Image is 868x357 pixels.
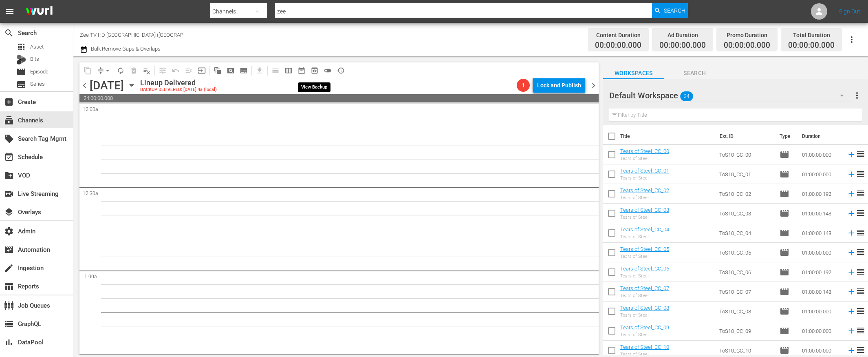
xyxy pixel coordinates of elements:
div: Bits [16,55,26,64]
span: 24 hours Lineup View is OFF [321,64,334,77]
span: arrow_drop_down [104,67,112,75]
td: 01:00:00.000 [799,145,844,164]
div: Content Duration [595,29,641,41]
span: Episode [16,67,26,77]
div: Tears of Steel [620,293,669,298]
span: GraphQL [4,319,14,329]
td: 01:00:00.000 [799,164,844,184]
span: Revert to Primary Episode [169,64,182,77]
td: 01:00:00.000 [799,302,844,321]
span: Create Series Block [237,64,250,77]
div: BACKUP DELIVERED: [DATE] 4a (local) [140,87,217,93]
span: reorder [856,149,866,159]
th: Type [775,125,797,148]
svg: Add to Schedule [847,189,856,198]
div: Lineup Delivered [140,78,217,87]
span: Overlays [4,207,14,217]
span: VOD [4,171,14,180]
svg: Add to Schedule [847,150,856,159]
span: Ingestion [4,263,14,273]
button: Lock and Publish [533,78,585,93]
span: reorder [856,326,866,335]
span: Month Calendar View [295,64,308,77]
svg: Add to Schedule [847,287,856,296]
td: 01:00:00.148 [799,223,844,243]
span: Job Queues [4,301,14,310]
td: ToS10_CC_04 [716,223,776,243]
span: Search [664,3,685,18]
div: Ad Duration [659,29,706,41]
span: reorder [856,306,866,316]
span: Remove Gaps & Overlaps [94,64,114,77]
span: auto_awesome_motion_outlined [214,67,222,75]
td: ToS10_CC_01 [716,164,776,184]
span: 00:00:00.000 [724,41,770,50]
div: Tears of Steel [620,195,669,200]
td: ToS10_CC_00 [716,145,776,164]
td: 01:00:00.148 [799,282,844,302]
span: Episode [780,228,789,238]
td: ToS10_CC_06 [716,262,776,282]
span: Customize Events [153,62,169,78]
svg: Add to Schedule [847,307,856,316]
span: playlist_remove_outlined [143,67,151,75]
div: Total Duration [788,29,835,41]
span: Episode [780,346,789,355]
svg: Add to Schedule [847,170,856,179]
span: date_range_outlined [297,67,306,75]
span: Update Metadata from Key Asset [195,64,208,77]
span: 1 [517,82,530,89]
a: Tears of Steel_CC_00 [620,148,669,154]
th: Title [620,125,715,148]
div: Tears of Steel [620,215,669,220]
div: Default Workspace [609,84,852,107]
a: Sign Out [839,8,860,15]
span: Asset [16,42,26,52]
svg: Add to Schedule [847,346,856,355]
span: Create [4,97,14,107]
span: Episode [780,267,789,277]
div: Tears of Steel [620,352,669,357]
span: Bulk Remove Gaps & Overlaps [90,46,161,52]
div: Tears of Steel [620,156,669,161]
span: Channels [4,115,14,125]
div: [DATE] [90,79,124,92]
span: Refresh All Search Blocks [208,62,224,78]
td: ToS10_CC_03 [716,204,776,223]
span: Episode [780,248,789,257]
svg: Add to Schedule [847,248,856,257]
span: View History [334,64,347,77]
svg: Add to Schedule [847,326,856,335]
span: Series [30,80,45,88]
span: Create Search Block [224,64,237,77]
span: Live Streaming [4,189,14,199]
span: chevron_right [588,80,599,91]
span: Fill episodes with ad slates [182,64,195,77]
span: reorder [856,169,866,179]
span: Search Tag Mgmt [4,134,14,144]
span: Download as CSV [250,62,266,78]
div: Tears of Steel [620,175,669,181]
button: Search [652,3,688,18]
span: Asset [30,43,44,51]
td: 01:00:00.000 [799,321,844,341]
span: Episode [780,189,789,199]
span: reorder [856,286,866,296]
span: Episode [780,169,789,179]
span: Day Calendar View [266,62,282,78]
span: 24 [680,88,693,105]
span: input [198,67,206,75]
td: ToS10_CC_07 [716,282,776,302]
span: reorder [856,267,866,277]
span: chevron_left [79,80,90,91]
span: subtitles_outlined [240,67,248,75]
span: Episode [30,68,48,76]
span: Loop Content [114,64,127,77]
span: Clear Lineup [140,64,153,77]
span: Episode [780,326,789,336]
span: Series [16,80,26,89]
span: Automation [4,245,14,255]
a: Tears of Steel_CC_10 [620,344,669,350]
span: Select an event to delete [127,64,140,77]
span: calendar_view_week_outlined [284,67,293,75]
